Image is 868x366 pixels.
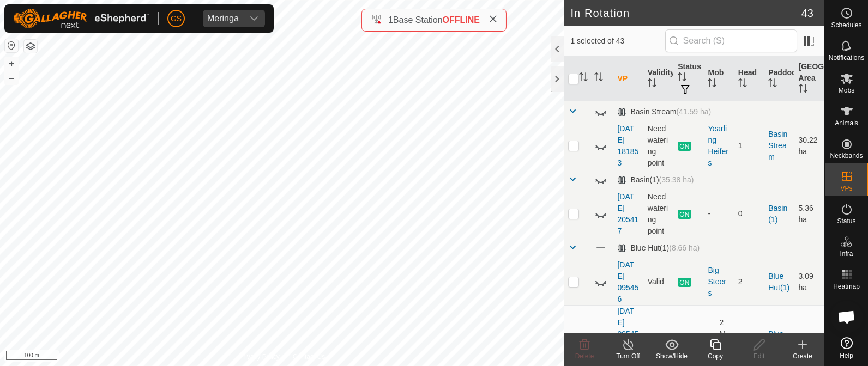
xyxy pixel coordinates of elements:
[678,278,691,287] span: ON
[799,86,807,94] p-sorticon: Activate to sort
[665,29,797,52] input: Search (S)
[613,57,643,101] th: VP
[617,107,711,117] div: Basin Stream
[734,123,764,169] td: 1
[737,351,781,361] div: Edit
[13,9,149,28] img: Gallagher Logo
[768,130,787,161] a: Basin Stream
[794,259,824,305] td: 3.09 ha
[830,152,863,159] span: Neckbands
[708,265,729,299] div: Big Steers
[768,204,787,224] a: Basin(1)
[678,142,691,151] span: ON
[643,259,673,305] td: Valid
[694,351,737,361] div: Copy
[643,191,673,237] td: Need watering point
[839,87,854,94] span: Mobs
[659,175,694,184] span: (35.38 ha)
[768,272,789,292] a: Blue Hut(1)
[207,14,239,23] div: Meringa
[203,10,243,27] span: Meringa
[393,15,443,25] span: Base Station
[617,124,638,167] a: [DATE] 181853
[825,333,868,363] a: Help
[617,192,638,235] a: [DATE] 205417
[794,57,824,101] th: [GEOGRAPHIC_DATA] Area
[829,54,864,61] span: Notifications
[840,251,853,257] span: Infra
[794,123,824,169] td: 30.22 ha
[5,71,18,84] button: –
[648,80,656,89] p-sorticon: Activate to sort
[5,39,18,52] button: Reset Map
[708,123,729,169] div: Yearling Heifers
[643,123,673,169] td: Need watering point
[833,283,860,290] span: Heatmap
[781,351,824,361] div: Create
[579,74,588,83] p-sorticon: Activate to sort
[239,352,280,362] a: Privacy Policy
[830,301,863,333] div: Open chat
[606,351,650,361] div: Turn Off
[708,208,729,219] div: -
[5,57,18,70] button: +
[243,10,265,27] div: dropdown trigger
[678,210,691,219] span: ON
[650,351,694,361] div: Show/Hide
[835,120,858,126] span: Animals
[669,243,700,252] span: (8.66 ha)
[764,57,794,101] th: Paddock
[708,317,729,363] div: 2 Mobs
[840,352,853,359] span: Help
[443,15,480,25] span: OFFLINE
[617,175,694,185] div: Basin(1)
[676,107,711,116] span: (41.59 ha)
[734,57,764,101] th: Head
[734,259,764,305] td: 2
[171,13,182,25] span: GS
[570,35,665,47] span: 1 selected of 43
[734,191,764,237] td: 0
[837,218,855,224] span: Status
[617,260,638,303] a: [DATE] 095456
[801,5,813,21] span: 43
[768,80,777,89] p-sorticon: Activate to sort
[703,57,733,101] th: Mob
[708,80,716,89] p-sorticon: Activate to sort
[643,57,673,101] th: Validity
[575,352,594,360] span: Delete
[678,74,686,83] p-sorticon: Activate to sort
[293,352,325,362] a: Contact Us
[570,7,801,20] h2: In Rotation
[594,74,603,83] p-sorticon: Activate to sort
[617,243,700,253] div: Blue Hut(1)
[768,330,789,350] a: Blue Hut(1)
[831,22,861,28] span: Schedules
[840,185,852,192] span: VPs
[738,80,747,89] p-sorticon: Activate to sort
[673,57,703,101] th: Status
[794,191,824,237] td: 5.36 ha
[388,15,393,25] span: 1
[24,40,37,53] button: Map Layers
